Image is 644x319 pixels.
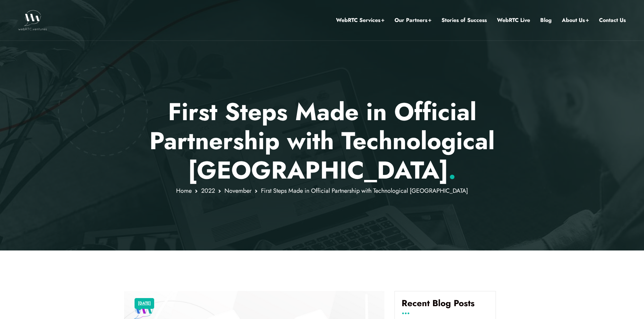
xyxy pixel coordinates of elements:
a: Home [176,186,192,195]
a: WebRTC Live [497,16,530,25]
a: Stories of Success [442,16,487,25]
a: About Us [562,16,589,25]
img: WebRTC.ventures [18,10,47,30]
p: First Steps Made in Official Partnership with Technological [GEOGRAPHIC_DATA] [124,97,520,185]
h4: Recent Blog Posts [402,298,489,314]
a: November [224,186,252,195]
span: First Steps Made in Official Partnership with Technological [GEOGRAPHIC_DATA] [261,186,468,195]
a: 2022 [201,186,215,195]
a: [DATE] [138,299,151,308]
span: . [448,153,456,188]
a: Blog [540,16,552,25]
a: Contact Us [599,16,626,25]
a: Our Partners [395,16,431,25]
a: WebRTC Services [336,16,384,25]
